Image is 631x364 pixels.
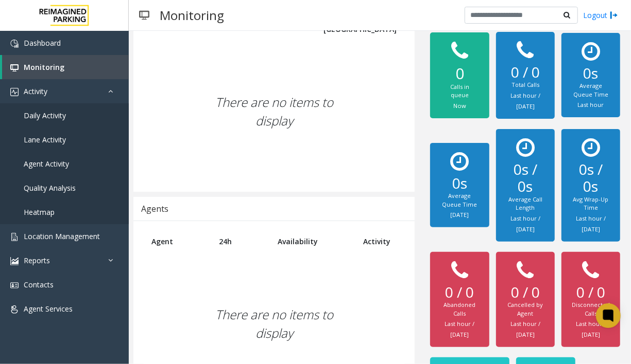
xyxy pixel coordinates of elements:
img: 'icon' [10,64,19,72]
h2: 0 / 0 [572,284,610,301]
div: Total Calls [506,81,544,89]
span: Heatmap [24,207,55,217]
div: Average Call Length [506,195,544,212]
h2: 0 / 0 [440,284,479,301]
div: Disconnected Calls [572,301,610,318]
a: Monitoring [2,55,129,79]
img: 'icon' [10,257,19,265]
h2: 0 [440,64,479,83]
h2: 0 / 0 [506,64,544,81]
th: Activity [356,229,405,254]
div: Average Queue Time [440,192,479,209]
img: pageIcon [139,3,149,28]
div: Avg Wrap-Up Time [572,195,610,212]
h2: 0 / 0 [506,284,544,301]
small: Last hour [577,101,604,108]
span: Contacts [24,280,54,289]
th: Agent [144,229,211,254]
span: Agent Services [24,304,73,314]
span: Monitoring [24,62,64,72]
a: Logout [583,10,618,21]
th: 24h [211,229,270,254]
span: Daily Activity [24,111,66,120]
div: There are no items to display [144,42,404,181]
img: 'icon' [10,281,19,289]
div: Calls in queue [440,83,479,100]
div: Average Queue Time [572,82,610,99]
small: Last hour / [DATE] [510,92,540,110]
small: Last hour / [DATE] [576,214,606,233]
th: Availability [270,229,356,254]
span: Reports [24,256,50,265]
h2: 0s [572,65,610,82]
img: 'icon' [10,305,19,314]
small: Last hour / [DATE] [445,320,475,338]
img: 'icon' [10,233,19,241]
small: [DATE] [451,211,469,219]
h3: Monitoring [155,3,229,28]
span: Dashboard [24,38,61,48]
span: Activity [24,86,47,96]
h2: 0s [440,175,479,192]
small: Now [453,102,466,110]
img: 'icon' [10,40,19,48]
small: Last hour / [DATE] [576,320,606,338]
span: Location Management [24,231,100,241]
h2: 0s / 0s [572,161,610,195]
div: Agents [141,202,168,215]
span: Quality Analysis [24,183,76,193]
div: Cancelled by Agent [506,301,544,318]
h2: 0s / 0s [506,161,544,195]
img: logout [610,10,618,21]
small: Last hour / [DATE] [510,214,540,233]
small: Last hour / [DATE] [510,320,540,338]
div: Abandoned Calls [440,301,479,318]
span: Lane Activity [24,135,66,144]
img: 'icon' [10,88,19,96]
span: Agent Activity [24,159,69,169]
